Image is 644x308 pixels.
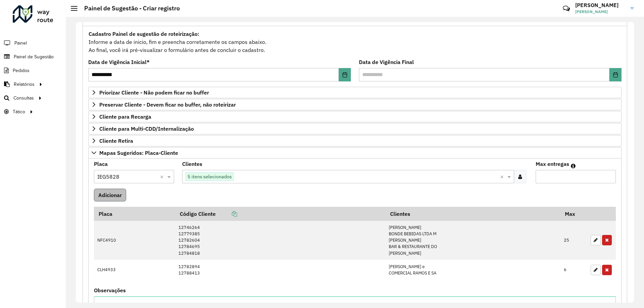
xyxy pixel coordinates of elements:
th: Clientes [385,207,560,221]
span: Relatórios [14,81,35,88]
td: [PERSON_NAME] e COMERCIAL RAMOS E SA [385,260,560,280]
button: Choose Date [339,68,351,81]
a: Cliente Retira [88,135,622,146]
span: Clear all [500,173,506,181]
h3: [PERSON_NAME] [575,2,626,8]
span: Cliente Retira [99,138,133,143]
span: Clear all [160,173,166,181]
label: Clientes [182,160,202,168]
span: Preservar Cliente - Devem ficar no buffer, não roteirizar [99,102,236,107]
td: 25 [560,221,587,260]
h2: Painel de Sugestão - Criar registro [77,5,180,12]
a: Copiar [216,210,237,217]
span: 5 itens selecionados [186,173,233,181]
a: Cliente para Recarga [88,111,622,122]
button: Adicionar [94,189,126,201]
td: 6 [560,260,587,280]
td: NFC4910 [94,221,175,260]
span: Painel de Sugestão [14,53,54,60]
span: Priorizar Cliente - Não podem ficar no buffer [99,90,209,95]
button: Choose Date [609,68,622,81]
span: Consultas [13,95,34,102]
span: Mapas Sugeridos: Placa-Cliente [99,150,178,156]
td: [PERSON_NAME] BONDE BEBIDAS LTDA M [PERSON_NAME] BAR & RESTAURANTE DO [PERSON_NAME] [385,221,560,260]
span: Cliente para Recarga [99,114,151,119]
a: Priorizar Cliente - Não podem ficar no buffer [88,87,622,98]
th: Max [560,207,587,221]
a: Cliente para Multi-CDD/Internalização [88,123,622,134]
a: Mapas Sugeridos: Placa-Cliente [88,147,622,159]
em: Máximo de clientes que serão colocados na mesma rota com os clientes informados [571,163,576,169]
th: Placa [94,207,175,221]
label: Observações [94,286,126,294]
span: Pedidos [13,67,30,74]
div: Informe a data de inicio, fim e preencha corretamente os campos abaixo. Ao final, você irá pré-vi... [88,29,622,54]
td: 12782894 12788413 [175,260,385,280]
span: [PERSON_NAME] [575,9,626,15]
a: Contato Rápido [559,1,574,16]
span: Tático [13,108,25,115]
td: CLH4933 [94,260,175,280]
td: 12746264 12779385 12782604 12784695 12784818 [175,221,385,260]
label: Placa [94,160,108,168]
a: Preservar Cliente - Devem ficar no buffer, não roteirizar [88,99,622,110]
span: Cliente para Multi-CDD/Internalização [99,126,194,131]
label: Data de Vigência Final [359,58,414,66]
th: Código Cliente [175,207,385,221]
label: Max entregas [536,160,569,168]
strong: Cadastro Painel de sugestão de roteirização: [89,30,199,37]
span: Painel [14,40,27,47]
label: Data de Vigência Inicial [88,58,150,66]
